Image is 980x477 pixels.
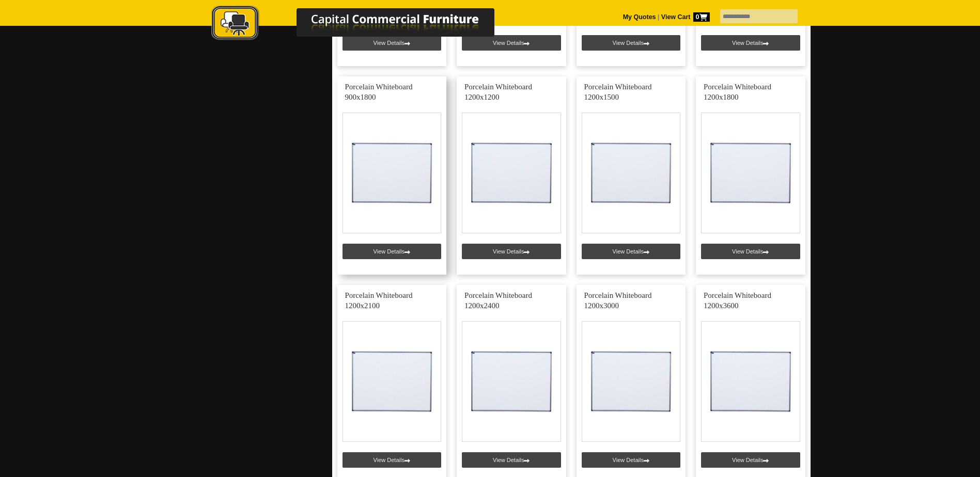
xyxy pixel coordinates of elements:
[183,5,545,43] img: Capital Commercial Furniture Logo
[693,12,710,22] span: 0
[183,5,545,46] a: Capital Commercial Furniture Logo
[659,13,709,21] a: View Cart0
[623,13,656,21] a: My Quotes
[661,13,710,21] strong: View Cart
